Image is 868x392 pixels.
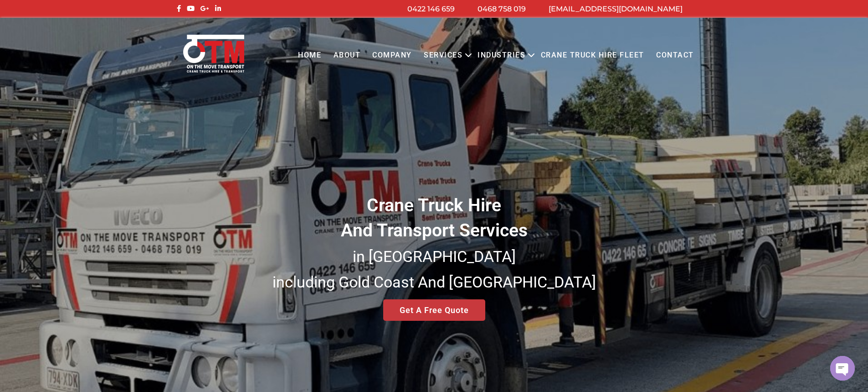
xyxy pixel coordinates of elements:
[366,43,418,68] a: COMPANY
[272,247,596,291] small: in [GEOGRAPHIC_DATA] including Gold Coast And [GEOGRAPHIC_DATA]
[383,299,485,321] a: Get A Free Quote
[327,43,366,68] a: About
[650,43,700,68] a: Contact
[418,43,468,68] a: Services
[549,5,683,13] a: [EMAIL_ADDRESS][DOMAIN_NAME]
[407,5,455,13] a: 0422 146 659
[292,43,327,68] a: Home
[534,43,650,68] a: Crane Truck Hire Fleet
[472,43,531,68] a: Industries
[478,5,526,13] a: 0468 758 019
